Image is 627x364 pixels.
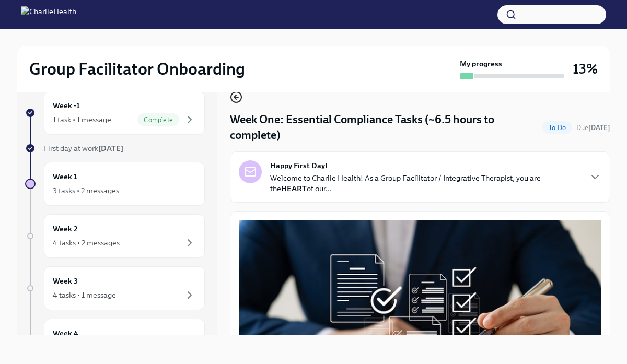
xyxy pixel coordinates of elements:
[29,58,245,79] h2: Group Facilitator Onboarding
[53,171,77,182] h6: Week 1
[542,124,572,132] span: To Do
[270,173,580,194] p: Welcome to Charlie Health! As a Group Facilitator / Integrative Therapist, you are the of our...
[53,185,119,196] div: 3 tasks • 2 messages
[53,275,78,287] h6: Week 3
[573,60,598,78] h3: 13%
[281,184,307,193] strong: HEART
[53,238,120,248] div: 4 tasks • 2 messages
[44,144,123,153] span: First day at work
[53,114,111,125] div: 1 task • 1 message
[25,143,205,154] a: First day at work[DATE]
[53,223,78,234] h6: Week 2
[460,58,502,69] strong: My progress
[25,91,205,135] a: Week -11 task • 1 messageComplete
[98,144,123,153] strong: [DATE]
[270,160,328,171] strong: Happy First Day!
[25,319,205,362] a: Week 4
[576,123,610,133] span: September 15th, 2025 10:00
[576,124,610,132] span: Due
[588,124,610,132] strong: [DATE]
[137,116,179,124] span: Complete
[230,112,538,143] h4: Week One: Essential Compliance Tasks (~6.5 hours to complete)
[53,290,116,300] div: 4 tasks • 1 message
[53,327,78,339] h6: Week 4
[25,214,205,258] a: Week 24 tasks • 2 messages
[25,266,205,310] a: Week 34 tasks • 1 message
[21,6,76,23] img: CharlieHealth
[25,162,205,206] a: Week 13 tasks • 2 messages
[53,100,80,111] h6: Week -1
